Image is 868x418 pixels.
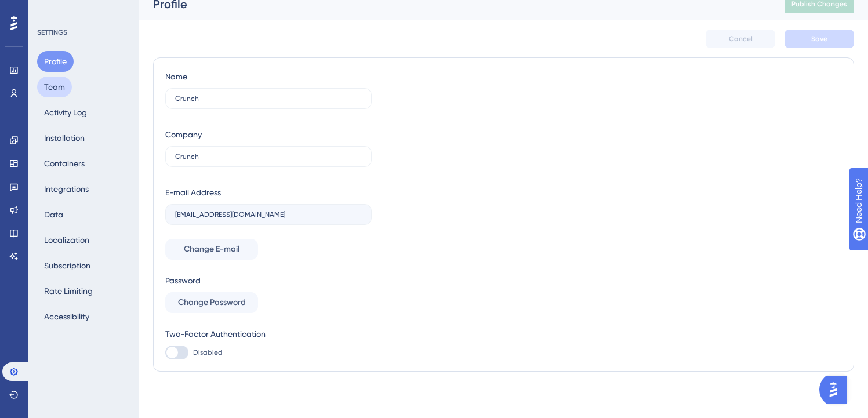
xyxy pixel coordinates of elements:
button: Rate Limiting [37,281,100,301]
button: Localization [37,230,96,250]
button: Profile [37,51,74,72]
button: Change E-mail [165,239,258,260]
button: Installation [37,128,92,148]
button: Change Password [165,292,258,313]
div: E-mail Address [165,186,221,199]
button: Team [37,77,72,97]
button: Save [785,30,854,48]
button: Integrations [37,179,96,199]
iframe: UserGuiding AI Assistant Launcher [819,372,854,407]
button: Activity Log [37,102,94,123]
div: Two-Factor Authentication [165,327,372,341]
div: Company [165,128,202,141]
span: Cancel [729,34,753,43]
div: SETTINGS [37,28,131,37]
button: Subscription [37,255,97,276]
input: E-mail Address [175,210,362,219]
button: Data [37,204,70,225]
input: Company Name [175,152,362,161]
span: Need Help? [27,3,72,17]
div: Name [165,70,187,83]
span: Disabled [193,348,223,357]
button: Containers [37,153,92,174]
span: Change E-mail [184,242,239,256]
button: Accessibility [37,306,96,327]
span: Change Password [178,296,246,310]
div: Password [165,274,372,288]
input: Name Surname [175,94,357,103]
button: Cancel [706,30,775,48]
span: Save [811,34,827,43]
